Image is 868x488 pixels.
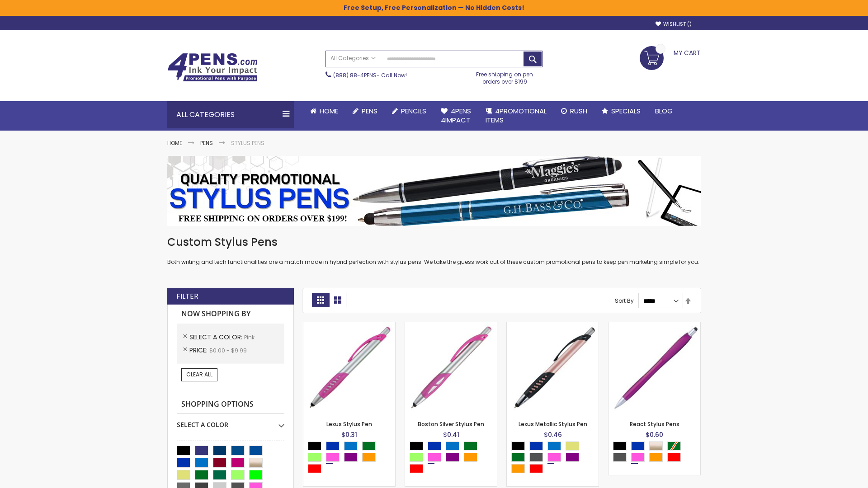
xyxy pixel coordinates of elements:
[410,441,423,450] div: Black
[326,441,340,450] div: Blue
[418,420,484,428] a: Boston Silver Stylus Pen
[362,106,377,116] span: Pens
[486,106,547,125] span: 4PROMOTIONAL ITEMS
[308,453,321,462] div: Green Light
[547,453,561,462] div: Pink
[326,51,380,66] a: All Categories
[566,441,579,450] div: Gold
[646,430,663,439] span: $0.60
[554,101,594,121] a: Rush
[511,464,525,473] div: Orange
[464,441,477,450] div: Green
[177,395,284,414] strong: Shopping Options
[345,101,385,121] a: Pens
[630,420,679,428] a: React Stylus Pens
[656,21,692,28] a: Wishlist
[519,420,587,428] a: Lexus Metallic Stylus Pen
[344,441,358,450] div: Blue Light
[649,441,663,450] div: Champagne
[326,420,372,428] a: Lexus Stylus Pen
[609,322,700,329] a: React Stylus Pens-Pink
[167,156,701,226] img: Stylus Pens
[167,235,701,266] div: Both writing and tech functionalities are a match made in hybrid perfection with stylus pens. We ...
[648,101,680,121] a: Blog
[594,101,648,121] a: Specials
[303,322,395,414] img: Lexus Stylus Pen-Pink
[649,453,663,462] div: Orange
[443,430,459,439] span: $0.41
[529,441,543,450] div: Blue
[667,453,681,462] div: Red
[303,322,395,329] a: Lexus Stylus Pen-Pink
[529,453,543,462] div: Gunmetal
[177,414,284,429] div: Select A Color
[167,139,182,147] a: Home
[333,71,407,79] span: - Call Now!
[244,333,255,341] span: Pink
[511,441,525,450] div: Black
[362,453,376,462] div: Orange
[615,297,634,305] label: Sort By
[410,464,423,473] div: Red
[507,322,599,414] img: Lexus Metallic Stylus Pen-Pink
[631,453,645,462] div: Pink
[511,441,599,475] div: Select A Color
[330,55,376,62] span: All Categories
[167,235,701,249] h1: Custom Stylus Pens
[613,453,627,462] div: Gunmetal
[507,322,599,329] a: Lexus Metallic Stylus Pen-Pink
[405,322,497,414] img: Boston Silver Stylus Pen-Pink
[655,106,673,116] span: Blog
[570,106,587,116] span: Rush
[231,139,264,147] strong: Stylus Pens
[401,106,426,116] span: Pencils
[167,53,258,82] img: 4Pens Custom Pens and Promotional Products
[544,430,562,439] span: $0.46
[385,101,434,121] a: Pencils
[446,453,459,462] div: Purple
[446,441,459,450] div: Blue Light
[341,430,357,439] span: $0.31
[344,453,358,462] div: Purple
[303,101,345,121] a: Home
[200,139,213,147] a: Pens
[464,453,477,462] div: Orange
[547,441,561,450] div: Blue Light
[405,322,497,329] a: Boston Silver Stylus Pen-Pink
[320,106,338,116] span: Home
[308,441,395,475] div: Select A Color
[308,464,321,473] div: Red
[478,101,554,131] a: 4PROMOTIONALITEMS
[176,291,198,301] strong: Filter
[181,368,217,381] a: Clear All
[428,441,441,450] div: Blue
[613,441,627,450] div: Black
[209,347,247,354] span: $0.00 - $9.99
[566,453,579,462] div: Purple
[428,453,441,462] div: Pink
[467,67,543,85] div: Free shipping on pen orders over $199
[189,333,244,342] span: Select A Color
[410,441,497,475] div: Select A Color
[609,322,700,414] img: React Stylus Pens-Pink
[631,441,645,450] div: Blue
[177,305,284,324] strong: Now Shopping by
[410,453,423,462] div: Green Light
[611,106,641,116] span: Specials
[308,441,321,450] div: Black
[511,453,525,462] div: Green
[441,106,471,125] span: 4Pens 4impact
[189,346,209,355] span: Price
[186,371,212,378] span: Clear All
[529,464,543,473] div: Red
[326,453,340,462] div: Pink
[167,101,294,128] div: All Categories
[434,101,478,131] a: 4Pens4impact
[362,441,376,450] div: Green
[333,71,377,79] a: (888) 88-4PENS
[312,293,329,307] strong: Grid
[613,441,700,464] div: Select A Color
